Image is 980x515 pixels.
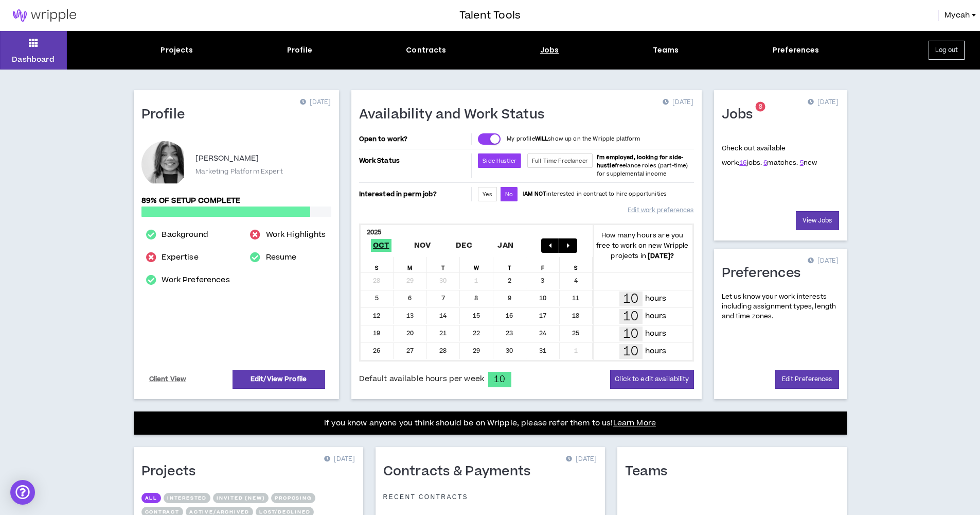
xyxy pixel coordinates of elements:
span: jobs. [739,158,762,167]
p: [DATE] [663,97,693,108]
b: I'm employed, looking for side-hustle [597,153,683,169]
p: 89% of setup complete [141,195,331,207]
a: Work Preferences [162,274,229,286]
span: Yes [483,191,492,198]
div: M [394,257,427,272]
div: S [560,257,593,272]
span: new [800,158,817,167]
div: W [460,257,493,272]
div: Mycah K. [141,141,188,187]
div: F [526,257,560,272]
h1: Jobs [722,107,761,123]
p: [DATE] [324,454,355,465]
a: Learn More [613,418,656,428]
sup: 8 [756,102,765,112]
a: Edit/View Profile [233,370,325,389]
h1: Availability and Work Status [359,107,553,123]
p: [DATE] [300,97,331,108]
p: Let us know your work interests including assignment types, length and time zones. [722,292,839,322]
p: [PERSON_NAME] [195,152,259,165]
div: Jobs [540,45,559,56]
h3: Talent Tools [459,8,521,23]
span: Dec [454,239,474,252]
a: 6 [763,158,767,167]
button: All [141,493,161,503]
span: 8 [759,102,762,111]
p: Dashboard [12,54,55,65]
a: Work Highlights [266,229,326,241]
p: [DATE] [808,97,839,108]
div: Contracts [406,45,446,56]
div: Preferences [773,45,819,56]
p: [DATE] [566,454,597,465]
h1: Teams [625,463,675,480]
b: 2025 [367,228,382,237]
p: Recent Contracts [383,493,469,501]
span: Full Time Freelancer [532,157,588,165]
span: freelance roles (part-time) for supplemental income [597,153,688,178]
b: [DATE] ? [648,251,674,261]
a: Edit work preferences [628,201,693,219]
div: Open Intercom Messenger [10,480,35,505]
a: View Jobs [796,211,839,230]
p: Check out available work: [722,144,817,167]
p: I interested in contract to hire opportunities [523,190,667,198]
a: Client View [148,370,188,388]
strong: AM NOT [524,190,546,198]
p: Interested in perm job? [359,187,470,201]
button: Invited (new) [213,493,269,503]
p: My profile show up on the Wripple platform [507,135,640,143]
button: Log out [929,41,965,60]
h1: Contracts & Payments [383,463,539,480]
p: If you know anyone you think should be on Wripple, please refer them to us! [324,417,656,430]
div: Profile [287,45,312,56]
span: matches. [763,158,798,167]
div: T [427,257,460,272]
h1: Preferences [722,265,809,282]
a: 5 [800,158,804,167]
a: Expertise [162,251,198,264]
div: T [493,257,527,272]
button: Proposing [271,493,315,503]
p: Open to work? [359,135,470,143]
p: Work Status [359,153,470,168]
p: hours [645,293,667,304]
a: Background [162,229,208,241]
p: Marketing Platform Expert [195,167,283,176]
button: Interested [164,493,210,503]
a: Resume [266,251,297,264]
span: Mycah [945,10,970,21]
a: Edit Preferences [775,370,839,389]
div: S [361,257,394,272]
p: [DATE] [808,256,839,266]
strong: WILL [535,135,548,143]
p: How many hours are you free to work on new Wripple projects in [593,230,692,261]
div: Projects [161,45,193,56]
button: Click to edit availability [610,370,693,389]
h1: Projects [141,463,204,480]
span: Jan [495,239,515,252]
span: No [505,191,513,198]
span: Default available hours per week [359,373,484,385]
span: Nov [412,239,433,252]
span: Oct [371,239,391,252]
p: hours [645,346,667,357]
p: hours [645,311,667,322]
a: 16 [739,158,746,167]
div: Teams [653,45,679,56]
p: hours [645,328,667,339]
h1: Profile [141,107,193,123]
